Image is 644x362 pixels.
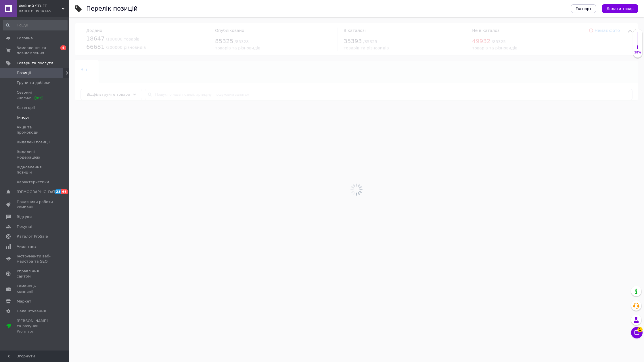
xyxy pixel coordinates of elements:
[17,244,37,249] span: Аналітика
[17,284,53,294] span: Гаманець компанії
[61,189,68,194] span: 66
[86,6,138,12] div: Перелік позицій
[17,80,51,85] span: Групи та добірки
[17,105,35,110] span: Категорії
[17,189,59,195] span: [DEMOGRAPHIC_DATA]
[17,45,53,56] span: Замовлення та повідомлення
[17,234,48,239] span: Каталог ProSale
[17,140,50,145] span: Видалені позиції
[637,325,643,330] span: 1
[17,254,53,264] span: Інструменти веб-майстра та SEO
[17,199,53,210] span: Показники роботи компанії
[633,51,642,55] div: 18%
[571,4,596,13] button: Експорт
[60,45,66,50] span: 4
[17,269,53,279] span: Управління сайтом
[55,189,61,194] span: 23
[602,4,638,13] button: Додати товар
[17,329,53,334] div: Prom топ
[17,90,53,100] span: Сезонні знижки
[17,309,46,314] span: Налаштування
[17,165,53,175] span: Відновлення позицій
[17,180,49,185] span: Характеристики
[17,61,53,66] span: Товари та послуги
[17,214,32,219] span: Відгуки
[606,7,634,11] span: Додати товар
[631,327,643,338] button: Чат з покупцем1
[17,115,30,120] span: Імпорт
[17,125,53,135] span: Акції та промокоди
[17,224,32,229] span: Покупці
[17,70,31,76] span: Позиції
[576,7,592,11] span: Експорт
[17,36,33,41] span: Головна
[17,299,31,304] span: Маркет
[3,20,68,30] input: Пошук
[17,149,53,160] span: Видалені модерацією
[19,9,69,14] div: Ваш ID: 3934145
[19,3,62,9] span: Файний STUFF
[17,318,53,334] span: [PERSON_NAME] та рахунки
